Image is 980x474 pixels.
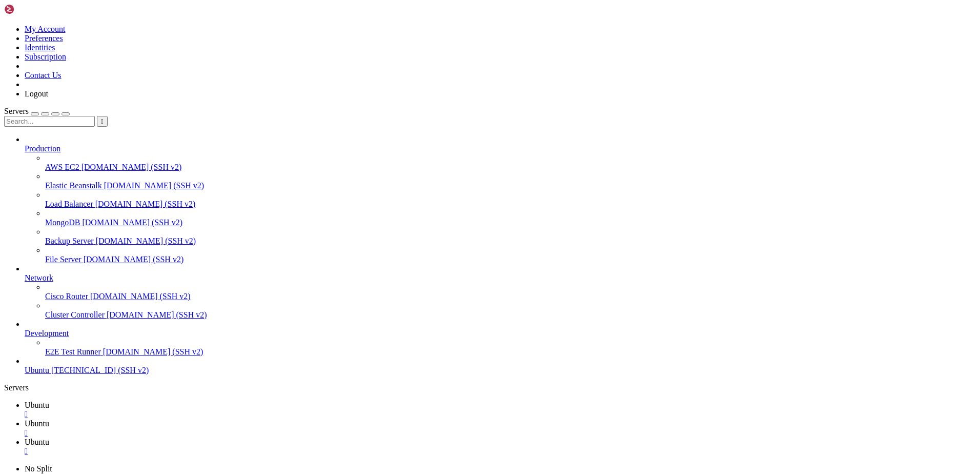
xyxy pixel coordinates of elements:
a: Backup Server [DOMAIN_NAME] (SSH v2) [45,236,976,246]
span: [TECHNICAL_ID] [164,274,221,283]
span: Cluster Controller [45,310,105,319]
x-row: inet [URL] brd [TECHNICAL_ID] scope global eth0 [4,100,847,109]
li: Cluster Controller [DOMAIN_NAME] (SSH v2) [45,301,976,320]
li: File Server [DOMAIN_NAME] (SSH v2) [45,246,976,264]
li: Elastic Beanstalk [DOMAIN_NAME] (SSH v2) [45,172,976,190]
button:  [97,116,108,127]
span: Load Balancer [45,200,93,208]
x-row: 3: eth1: <BROADCAST,MULTICAST,UP,LOWER_UP> mtu 1500 qdisc fq_codel state UP group default qlen 1000 [4,152,847,161]
x-row: inet [URL] brd [TECHNICAL_ID] scope global eth1 [4,187,847,196]
span: [DOMAIN_NAME] (SSH v2) [82,218,182,227]
x-row: inet6 [TECHNICAL_ID] scope host [4,48,847,56]
x-row: 2: eth0: <BROADCAST,MULTICAST,UP,LOWER_UP> mtu 1500 qdisc fq_codel state UP group default qlen 1000 [4,65,847,74]
x-row: altname ens3 [4,91,847,100]
x-row: valid_lft forever preferred_lft forever [4,39,847,48]
x-row: root@ubuntu-s-IshoLab:~# ip a [4,4,847,13]
a: Elastic Beanstalk [DOMAIN_NAME] (SSH v2) [45,181,976,190]
li: Load Balancer [DOMAIN_NAME] (SSH v2) [45,190,976,209]
a: Contact Us [25,71,62,80]
span: Elastic Beanstalk [45,181,102,190]
x-row: altname enp0s3 [4,83,847,91]
span: AWS EC2 [45,163,79,171]
a: Network [25,273,976,283]
div: (0, 1) [4,13,8,22]
x-row: altname ens4 [4,179,847,187]
x-row: valid_lft forever preferred_lft forever [4,109,847,117]
a: E2E Test Runner [DOMAIN_NAME] (SSH v2) [45,347,976,357]
x-row: link/loopback 00:00:00:00:00:00 brd 00:00:00:00:00:00 [4,22,847,30]
input: Search... [4,116,95,127]
a: Ubuntu [TECHNICAL_ID] (SSH v2) [25,366,976,375]
x-row: inet6 fe80::385e:c0ff:fe15:ee3b/64 scope link [4,257,847,266]
x-row: valid_lft forever preferred_lft forever [4,248,847,257]
a: No Split [25,464,52,473]
span: Servers [4,107,29,115]
x-row: 4: docker0: <NO-CARRIER,BROADCAST,MULTICAST,UP> mtu 1500 qdisc noqueue state DOWN group default [4,222,847,231]
a:  [25,447,976,456]
li: E2E Test Runner [DOMAIN_NAME] (SSH v2) [45,338,976,357]
a: Preferences [25,34,63,43]
span: [DOMAIN_NAME] (SSH v2) [95,200,196,208]
x-row: inet [URL] brd [TECHNICAL_ID] scope global docker0 [4,240,847,248]
span: [DOMAIN_NAME] (SSH v2) [103,347,203,356]
x-row: valid_lft forever preferred_lft forever [4,266,847,274]
a: Cluster Controller [DOMAIN_NAME] (SSH v2) [45,310,976,320]
a: Production [25,144,976,153]
span: Ubuntu [25,438,49,446]
li: MongoDB [DOMAIN_NAME] (SSH v2) [45,209,976,227]
x-row: link/ether [MAC_ADDRESS] brd ff:ff:ff:ff:ff:ff [4,161,847,170]
x-row: root@ubuntu-s-IshoLab:~# [TECHNICAL_ID] [4,274,847,283]
span:  [101,117,104,125]
span: [TECHNICAL_ID] (SSH v2) [51,366,149,374]
a: Ubuntu [25,401,976,419]
x-row: link/ether [MAC_ADDRESS] brd ff:ff:ff:ff:ff:ff [4,231,847,240]
x-row: inet6 fe80::3c45:9ff:fefa:fb90/64 scope link [4,135,847,144]
li: AWS EC2 [DOMAIN_NAME] (SSH v2) [45,153,976,172]
span: [DOMAIN_NAME] (SSH v2) [90,292,191,301]
a: Identities [25,43,55,52]
a: Servers [4,107,70,115]
x-row: valid_lft forever preferred_lft forever [4,196,847,205]
li: Production [25,135,976,264]
a:  [25,410,976,419]
li: Ubuntu [TECHNICAL_ID] (SSH v2) [25,357,976,375]
x-row: valid_lft forever preferred_lft forever [4,213,847,222]
div: (50, 31) [220,274,224,283]
a: Subscription [25,52,66,61]
li: Cisco Router [DOMAIN_NAME] (SSH v2) [45,283,976,301]
x-row: inet6 fe80::1427:11ff:fe48:1da0/64 scope link [4,205,847,213]
span: Ubuntu [25,419,49,428]
a: My Account [25,25,66,33]
span: [DOMAIN_NAME] (SSH v2) [104,181,205,190]
x-row: inet [URL] scope host lo [4,30,847,39]
a: File Server [DOMAIN_NAME] (SSH v2) [45,255,976,264]
x-row: valid_lft forever preferred_lft forever [4,126,847,135]
span: [DOMAIN_NAME] (SSH v2) [107,310,207,319]
x-row: Connecting [TECHNICAL_ID]... [4,4,847,13]
span: Development [25,329,69,338]
a: Ubuntu [25,419,976,438]
span: File Server [45,255,81,264]
a: Load Balancer [DOMAIN_NAME] (SSH v2) [45,200,976,209]
div:  [25,428,976,438]
a: Development [25,329,976,338]
a: Logout [25,89,48,98]
div: Servers [4,383,976,392]
span: Production [25,144,60,153]
x-row: valid_lft forever preferred_lft forever [4,56,847,65]
span: Cisco Router [45,292,88,301]
li: Network [25,264,976,320]
img: Shellngn [4,4,63,14]
span: [DOMAIN_NAME] (SSH v2) [81,163,182,171]
span: MongoDB [45,218,80,227]
x-row: link/ether [MAC_ADDRESS] brd ff:ff:ff:ff:ff:ff [4,74,847,83]
x-row: inet [URL] brd [TECHNICAL_ID] scope global eth0 [4,117,847,126]
a: AWS EC2 [DOMAIN_NAME] (SSH v2) [45,163,976,172]
a: Cisco Router [DOMAIN_NAME] (SSH v2) [45,292,976,301]
li: Development [25,320,976,357]
span: E2E Test Runner [45,347,101,356]
x-row: 1: lo: <LOOPBACK,UP,LOWER_UP> mtu 65536 qdisc noqueue state UNKNOWN group default qlen 1000 [4,13,847,22]
li: Backup Server [DOMAIN_NAME] (SSH v2) [45,227,976,246]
